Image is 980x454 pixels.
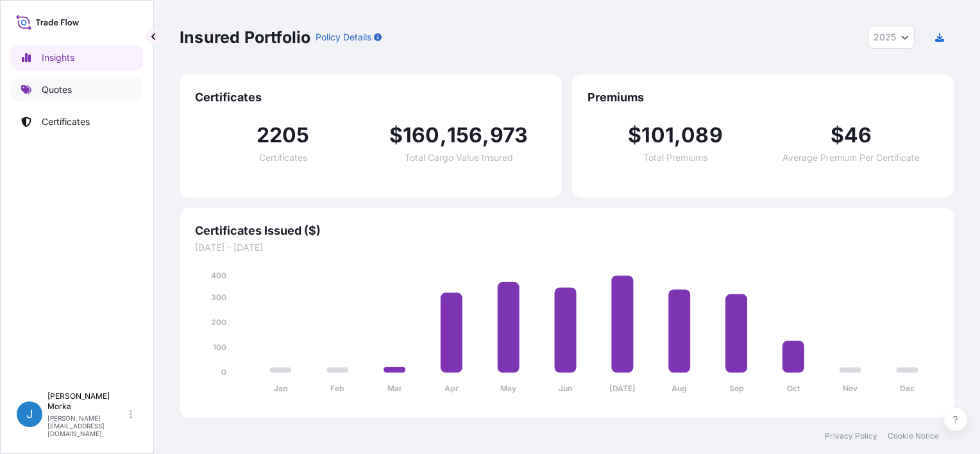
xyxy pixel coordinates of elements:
[47,391,127,412] p: [PERSON_NAME] Morka
[42,115,90,128] p: Certificates
[330,383,344,393] tspan: Feb
[274,383,287,393] tspan: Jan
[211,271,226,280] tspan: 400
[403,125,440,146] span: 160
[26,408,33,421] span: J
[674,125,681,146] span: ,
[444,383,459,393] tspan: Apr
[211,317,226,327] tspan: 200
[221,367,226,377] tspan: 0
[628,125,641,146] span: $
[681,125,723,146] span: 089
[195,241,939,254] span: [DATE] - [DATE]
[42,51,74,64] p: Insights
[11,77,143,103] a: Quotes
[900,383,915,393] tspan: Dec
[180,27,310,47] p: Insured Portfolio
[825,431,877,441] a: Privacy Policy
[47,414,127,437] p: [PERSON_NAME][EMAIL_ADDRESS][DOMAIN_NAME]
[672,383,687,393] tspan: Aug
[389,125,403,146] span: $
[195,90,546,105] span: Certificates
[387,383,402,393] tspan: Mar
[500,383,517,393] tspan: May
[888,431,939,441] a: Cookie Notice
[447,125,483,146] span: 156
[729,383,744,393] tspan: Sep
[316,31,371,44] p: Policy Details
[843,383,858,393] tspan: Nov
[195,223,939,239] span: Certificates Issued ($)
[874,31,896,44] span: 2025
[213,342,226,352] tspan: 100
[211,292,226,302] tspan: 300
[831,125,844,146] span: $
[641,125,674,146] span: 101
[11,109,143,135] a: Certificates
[609,383,636,393] tspan: [DATE]
[787,383,800,393] tspan: Oct
[259,153,307,162] span: Certificates
[587,90,939,105] span: Premiums
[868,26,915,49] button: Year Selector
[257,125,310,146] span: 2205
[11,45,143,71] a: Insights
[42,83,72,96] p: Quotes
[559,383,572,393] tspan: Jun
[440,125,447,146] span: ,
[405,153,513,162] span: Total Cargo Value Insured
[490,125,528,146] span: 973
[643,153,707,162] span: Total Premiums
[782,153,920,162] span: Average Premium Per Certificate
[844,125,872,146] span: 46
[482,125,489,146] span: ,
